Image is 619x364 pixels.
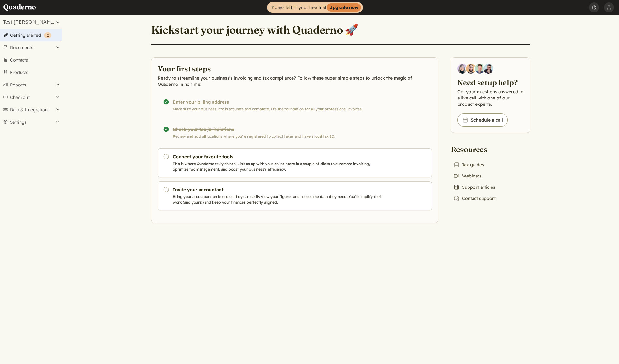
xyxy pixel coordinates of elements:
a: Tax guides [451,160,487,169]
img: Javier Rubio, DevRel at Quaderno [483,64,493,74]
h2: Resources [451,144,498,154]
p: This is where Quaderno truly shines! Link us up with your online store in a couple of clicks to a... [173,161,385,172]
h3: Invite your accountant [173,187,385,193]
img: Ivo Oltmans, Business Developer at Quaderno [475,64,485,74]
a: Contact support [451,194,498,203]
a: 7 days left in your free trialUpgrade now [267,2,363,13]
img: Jairo Fumero, Account Executive at Quaderno [466,64,476,74]
a: Connect your favorite tools This is where Quaderno truly shines! Link us up with your online stor... [158,148,432,177]
a: Schedule a call [457,113,508,127]
p: Bring your accountant on board so they can easily view your figures and access the data they need... [173,194,385,205]
p: Get your questions answered in a live call with one of our product experts. [457,89,524,107]
a: Invite your accountant Bring your accountant on board so they can easily view your figures and ac... [158,181,432,210]
strong: Upgrade now [327,3,361,12]
h2: Need setup help? [457,77,524,87]
h3: Connect your favorite tools [173,154,385,160]
h1: Kickstart your journey with Quaderno 🚀 [151,23,358,37]
a: Webinars [451,172,484,180]
span: 2 [47,33,49,38]
p: Ready to streamline your business's invoicing and tax compliance? Follow these super simple steps... [158,75,432,87]
img: Diana Carrasco, Account Executive at Quaderno [457,64,467,74]
a: Support articles [451,183,498,191]
h2: Your first steps [158,64,432,74]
